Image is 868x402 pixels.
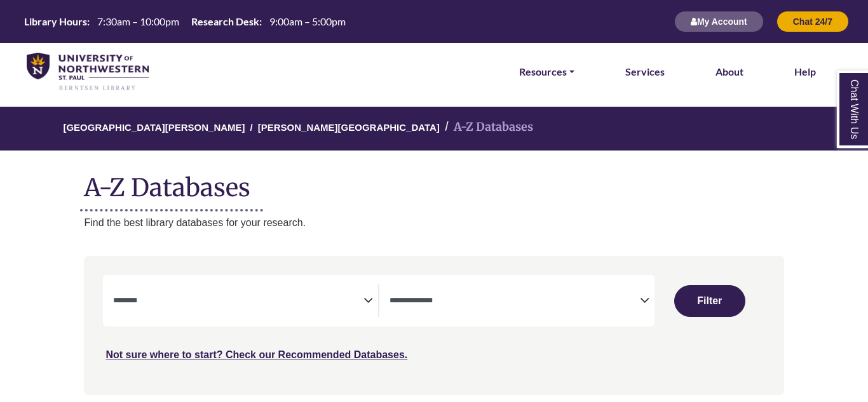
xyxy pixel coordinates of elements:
[97,15,179,27] span: 7:30am – 10:00pm
[674,285,745,317] button: Submit for Search Results
[27,53,149,91] img: library_home
[19,15,90,28] th: Library Hours:
[674,11,764,32] button: My Account
[390,297,640,307] textarea: Search
[84,163,783,202] h1: A-Z Databases
[625,64,665,80] a: Services
[63,120,245,133] a: [GEOGRAPHIC_DATA][PERSON_NAME]
[794,64,816,80] a: Help
[84,107,783,151] nav: breadcrumb
[519,64,574,80] a: Resources
[105,349,407,360] a: Not sure where to start? Check our Recommended Databases.
[186,15,262,28] th: Research Desk:
[84,215,783,231] p: Find the best library databases for your research.
[19,15,351,27] table: Hours Today
[440,118,533,137] li: A-Z Databases
[715,64,743,80] a: About
[258,120,440,133] a: [PERSON_NAME][GEOGRAPHIC_DATA]
[269,15,346,27] span: 9:00am – 5:00pm
[113,297,363,307] textarea: Search
[776,11,849,32] button: Chat 24/7
[84,256,783,394] nav: Search filters
[776,16,849,27] a: Chat 24/7
[19,15,351,29] a: Hours Today
[674,16,764,27] a: My Account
